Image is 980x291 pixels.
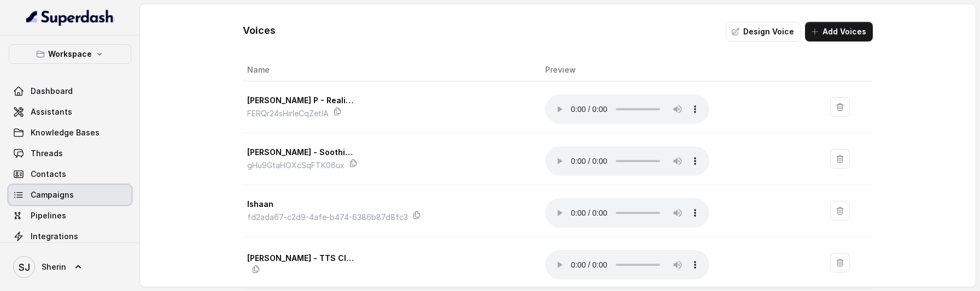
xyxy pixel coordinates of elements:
[9,44,131,64] button: Workspace
[247,94,357,107] p: [PERSON_NAME] P - Realistic
[9,252,131,282] a: Sherin
[726,22,801,41] button: Design Voice
[536,59,821,81] th: Preview
[247,198,357,211] p: Ishaan
[247,252,357,265] p: [PERSON_NAME] - TTS Cloning 2
[31,127,100,138] span: Knowledge Bases
[9,102,131,122] a: Assistants
[42,262,66,272] span: Sherin
[31,106,72,117] span: Assistants
[545,146,709,176] audio: Your browser does not support the audio element.
[243,59,536,81] th: Name
[31,169,66,180] span: Contacts
[247,146,357,159] p: [PERSON_NAME] - Soothing Hindi Voice
[19,262,30,273] text: SJ
[9,81,131,101] a: Dashboard
[545,250,709,280] audio: Your browser does not support the audio element.
[9,164,131,184] a: Contacts
[9,185,131,205] a: Campaigns
[247,159,345,172] p: gHu9GtaHOXcSqFTK06ux
[31,148,63,159] span: Threads
[805,22,873,41] button: Add Voices
[247,107,329,120] p: FERQr24sHirleCqZetlA
[26,9,114,26] img: light.svg
[9,206,131,225] a: Pipelines
[243,22,276,41] h1: Voices
[31,86,73,97] span: Dashboard
[9,144,131,163] a: Threads
[31,231,78,242] span: Integrations
[545,94,709,124] audio: Your browser does not support the audio element.
[48,47,92,61] p: Workspace
[31,189,74,200] span: Campaigns
[9,123,131,142] a: Knowledge Bases
[247,211,408,224] p: fd2ada67-c2d9-4afe-b474-6386b87d8fc3
[545,198,709,228] audio: Your browser does not support the audio element.
[9,227,131,246] a: Integrations
[31,210,66,221] span: Pipelines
